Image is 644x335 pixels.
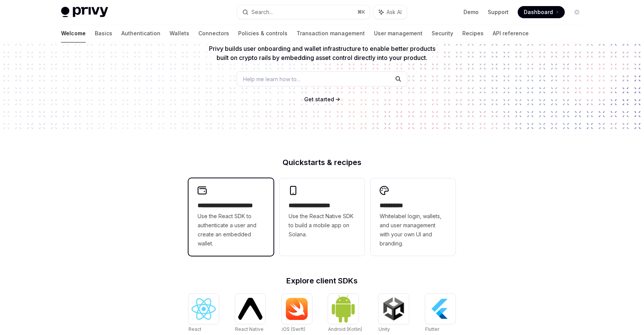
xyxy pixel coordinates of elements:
a: **** *****Whitelabel login, wallets, and user management with your own UI and branding. [371,178,456,256]
a: FlutterFlutter [425,294,456,333]
span: Unity [379,326,390,332]
a: Policies & controls [238,24,287,42]
a: Demo [463,8,479,16]
span: React [188,326,201,332]
img: Android (Kotlin) [331,294,355,323]
span: React Native [235,326,264,332]
a: UnityUnity [379,294,409,333]
a: Wallets [170,24,189,42]
a: React NativeReact Native [235,294,265,333]
a: Welcome [61,24,86,42]
a: Get started [304,96,334,103]
span: iOS (Swift) [282,326,305,332]
div: Search... [251,8,273,17]
span: Dashboard [524,8,553,16]
span: Use the React Native SDK to build a mobile app on Solana. [289,212,355,239]
span: Privy builds user onboarding and wallet infrastructure to enable better products built on crypto ... [209,45,435,61]
a: Android (Kotlin)Android (Kotlin) [328,294,362,333]
a: Support [488,8,509,16]
h2: Quickstarts & recipes [188,159,456,166]
a: API reference [493,24,529,42]
span: Ask AI [386,8,402,16]
span: ⌘ K [357,9,365,15]
a: Recipes [462,24,484,42]
span: Help me learn how to… [243,75,301,83]
a: Basics [95,24,112,42]
button: Ask AI [374,5,407,19]
button: Search...⌘K [237,5,370,19]
a: Connectors [198,24,229,42]
a: User management [374,24,423,42]
img: iOS (Swift) [285,297,309,320]
a: iOS (Swift)iOS (Swift) [282,294,312,333]
a: Transaction management [297,24,365,42]
span: Android (Kotlin) [328,326,362,332]
img: React [192,298,216,320]
span: Get started [304,96,334,102]
a: ReactReact [188,294,219,333]
span: Whitelabel login, wallets, and user management with your own UI and branding. [380,212,446,248]
a: Security [432,24,453,42]
span: Flutter [425,326,439,332]
span: Use the React SDK to authenticate a user and create an embedded wallet. [198,212,264,248]
a: Dashboard [518,6,565,18]
img: React Native [238,298,262,319]
a: **** **** **** ***Use the React Native SDK to build a mobile app on Solana. [280,178,364,256]
h2: Explore client SDKs [188,277,456,285]
button: Toggle dark mode [571,6,583,18]
img: Unity [382,297,406,321]
img: light logo [61,7,108,17]
a: Authentication [121,24,160,42]
img: Flutter [428,297,452,321]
